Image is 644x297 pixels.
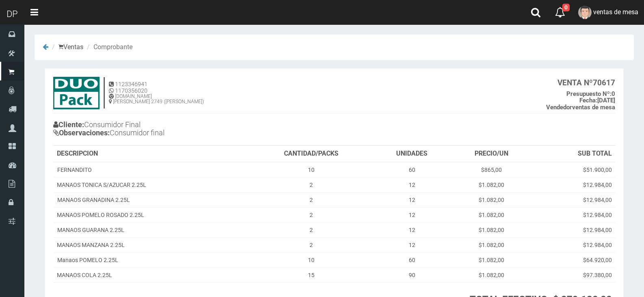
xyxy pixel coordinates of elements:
[373,146,451,162] th: UNIDADES
[53,77,100,109] img: 15ec80cb8f772e35c0579ae6ae841c79.jpg
[373,177,451,192] td: 12
[532,252,615,267] td: $64.920,00
[532,162,615,178] td: $51.900,00
[109,94,204,104] h6: [DOMAIN_NAME] [PERSON_NAME] 2749 ([PERSON_NAME])
[50,43,83,52] li: Ventas
[532,192,615,207] td: $12.984,00
[249,222,373,237] td: 2
[54,267,249,282] td: MANAOS COLA 2.25L
[53,128,110,137] b: Observaciones:
[579,97,597,104] strong: Fecha:
[557,78,593,87] strong: VENTA Nº
[53,119,334,141] h4: Consumidor Final Consumidor final
[109,81,204,94] h5: 1123346941 1170356020
[532,207,615,222] td: $12.984,00
[54,192,249,207] td: MANAOS GRANADINA 2.25L
[450,207,532,222] td: $1.082,00
[546,104,572,111] strong: Vendedor
[579,97,615,104] b: [DATE]
[450,162,532,178] td: $865,00
[54,207,249,222] td: MANAOS POMELO ROSADO 2.25L
[566,90,611,98] strong: Presupuesto Nº:
[450,237,532,252] td: $1.082,00
[373,192,451,207] td: 12
[249,162,373,178] td: 10
[54,222,249,237] td: MANAOS GUARANA 2.25L
[373,252,451,267] td: 60
[54,162,249,178] td: FERNANDITO
[249,146,373,162] th: CANTIDAD/PACKS
[373,237,451,252] td: 12
[373,162,451,178] td: 60
[373,267,451,282] td: 90
[249,177,373,192] td: 2
[54,237,249,252] td: MANAOS MANZANA 2.25L
[532,237,615,252] td: $12.984,00
[450,252,532,267] td: $1.082,00
[532,177,615,192] td: $12.984,00
[532,222,615,237] td: $12.984,00
[532,146,615,162] th: SUB TOTAL
[249,267,373,282] td: 15
[450,177,532,192] td: $1.082,00
[450,146,532,162] th: PRECIO/UN
[546,104,615,111] b: ventas de mesa
[450,267,532,282] td: $1.082,00
[450,222,532,237] td: $1.082,00
[373,207,451,222] td: 12
[54,177,249,192] td: MANAOS TONICA S/AZUCAR 2.25L
[566,90,615,98] b: 0
[450,192,532,207] td: $1.082,00
[249,237,373,252] td: 2
[85,43,132,52] li: Comprobante
[249,192,373,207] td: 2
[249,252,373,267] td: 10
[373,222,451,237] td: 12
[53,120,84,129] b: Cliente:
[578,6,592,19] img: User Image
[593,8,638,16] span: ventas de mesa
[54,146,249,162] th: DESCRIPCION
[54,252,249,267] td: Manaos POMELO 2.25L
[562,4,570,11] span: 0
[532,267,615,282] td: $97.380,00
[249,207,373,222] td: 2
[557,78,615,87] b: 70617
